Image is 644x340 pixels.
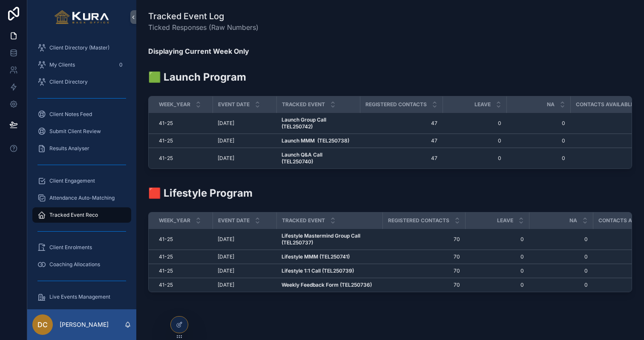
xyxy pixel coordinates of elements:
[218,120,234,127] span: [DATE]
[512,120,565,127] a: 0
[49,78,88,85] span: Client Directory
[448,137,501,144] a: 0
[27,34,136,309] div: scrollable content
[159,155,173,162] span: 41-25
[365,120,437,127] a: 47
[159,236,207,243] a: 41-25
[497,217,513,224] span: LEAVE
[282,232,362,246] strong: Lifestyle Mastermind Group Call (TEL250737)
[218,267,234,274] span: [DATE]
[388,236,460,243] a: 70
[282,137,349,144] strong: Launch MMM (TEL250738)
[282,151,324,165] strong: Launch Q&A Call (TEL250740)
[218,155,234,162] span: [DATE]
[32,173,131,189] a: Client Engagement
[534,253,588,260] a: 0
[282,151,355,165] a: Launch Q&A Call (TEL250740)
[282,282,377,288] a: Weekly Feedback Form (TEL250736)
[218,120,271,127] a: [DATE]
[32,257,131,272] a: Coaching Allocations
[32,40,131,55] a: Client Directory (Master)
[148,70,246,84] h2: 🟩 Launch Program
[49,294,110,300] span: Live Events Management
[388,282,460,288] a: 70
[512,137,565,144] a: 0
[282,267,354,274] strong: Lifestyle 1:1 Call (TEL250739)
[159,137,207,144] a: 41-25
[218,253,234,260] span: [DATE]
[159,253,173,260] span: 41-25
[49,44,109,51] span: Client Directory (Master)
[282,137,355,144] a: Launch MMM (TEL250738)
[218,101,250,108] span: Event Date
[55,10,109,24] img: App logo
[159,101,190,108] span: Week_Year
[159,137,173,144] span: 41-25
[49,61,75,68] span: My Clients
[49,111,92,118] span: Client Notes Feed
[32,141,131,156] a: Results Analyser
[32,240,131,255] a: Client Enrolments
[282,101,325,108] span: Tracked Event
[470,236,524,243] a: 0
[49,177,95,184] span: Client Engagement
[32,289,131,305] a: Live Events Management
[365,137,437,144] span: 47
[116,60,126,70] div: 0
[218,253,271,260] a: [DATE]
[470,253,524,260] span: 0
[32,107,131,122] a: Client Notes Feed
[159,236,173,243] span: 41-25
[148,47,249,55] strong: Displaying Current Week Only
[148,186,253,200] h2: 🟥 Lifestyle Program
[49,244,92,251] span: Client Enrolments
[159,253,207,260] a: 41-25
[159,217,190,224] span: Week_Year
[448,155,501,162] span: 0
[218,236,271,243] a: [DATE]
[49,128,101,135] span: Submit Client Review
[159,155,207,162] a: 41-25
[218,137,271,144] a: [DATE]
[32,57,131,73] a: My Clients0
[218,282,271,288] a: [DATE]
[32,124,131,139] a: Submit Client Review
[159,282,207,288] a: 41-25
[512,155,565,162] a: 0
[218,236,234,243] span: [DATE]
[282,282,372,288] strong: Weekly Feedback Form (TEL250736)
[474,101,491,108] span: LEAVE
[159,120,207,127] a: 41-25
[534,267,588,274] a: 0
[448,120,501,127] a: 0
[547,101,555,108] span: NA
[534,282,588,288] span: 0
[282,253,377,260] a: Lifestyle MMM (TEL250741)
[534,236,588,243] a: 0
[365,155,437,162] a: 47
[470,282,524,288] a: 0
[37,320,48,330] span: DC
[282,217,325,224] span: Tracked Event
[218,282,234,288] span: [DATE]
[218,137,234,144] span: [DATE]
[32,74,131,90] a: Client Directory
[49,195,115,201] span: Attendance Auto-Matching
[470,267,524,274] a: 0
[32,207,131,223] a: Tracked Event Reco
[282,116,355,130] a: Launch Group Call (TEL250742)
[159,120,173,127] span: 41-25
[159,282,173,288] span: 41-25
[388,267,460,274] a: 70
